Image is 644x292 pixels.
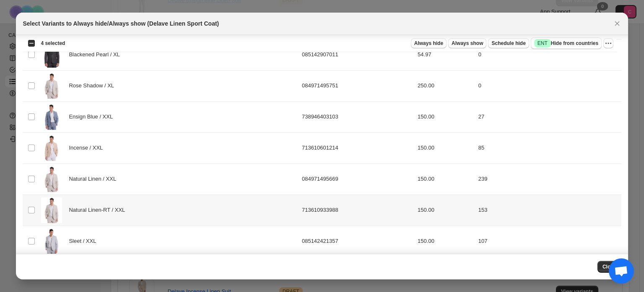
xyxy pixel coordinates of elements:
h2: Select Variants to Always hide/Always show (Delave Linen Sport Coat) [23,19,219,28]
span: Blackened Pearl / XL [69,50,124,59]
td: 150.00 [415,101,476,132]
span: Schedule hide [491,40,525,47]
button: Always hide [411,38,447,48]
span: Always hide [414,40,443,47]
td: 150.00 [415,163,476,195]
img: Delave-Linen-Sport-Coat-Natural-Linen-Cubavera-12.jpg [41,166,62,192]
td: 084971495669 [299,163,415,195]
span: ENT [538,40,548,47]
span: Always show [452,40,483,47]
td: 239 [476,163,621,195]
span: Incense / XXL [69,144,107,152]
img: Delave-Linen-Sport-Coat-Sleet-Cubavera-17.jpg [41,229,62,254]
span: Natural Linen / XXL [69,175,120,183]
td: 0 [476,39,621,70]
button: Close [611,18,623,29]
td: 27 [476,101,621,132]
td: 85 [476,132,621,163]
td: 153 [476,195,621,226]
td: 084971495751 [299,70,415,101]
img: Delave-Linen-Sport-Coat-Incense-Cubavera-7.jpg [41,135,62,161]
td: 713610933988 [299,195,415,226]
td: 150.00 [415,195,476,226]
div: Open chat [609,258,634,284]
img: Delave-Linen-Sport-Coat-Natural-Linen-Cubavera-12.jpg [41,73,62,99]
span: Hide from countries [534,39,598,47]
span: Natural Linen-RT / XXL [69,206,129,214]
span: Ensign Blue / XXL [69,113,117,121]
span: 4 selected [41,40,65,47]
td: 250.00 [415,70,476,101]
td: 54.97 [415,39,476,70]
button: More actions [603,38,613,48]
td: 713610601214 [299,132,415,163]
span: Rose Shadow / XL [69,82,118,90]
span: Sleet / XXL [69,237,100,245]
td: 085142907011 [299,39,415,70]
td: 738946403103 [299,101,415,132]
td: 150.00 [415,132,476,163]
span: Close [602,263,616,270]
td: 150.00 [415,226,476,257]
img: Delave-Linen-Sport-Coat-Ensign-Blue-Cubavera_fd2fbead.jpg [41,104,62,130]
td: 107 [476,226,621,257]
button: SuccessENTHide from countries [531,37,602,49]
button: Always show [448,38,486,48]
img: Delave-Linen-Sport-Coat-Natural-Linen-Cubavera-12.jpg [41,197,62,223]
button: Schedule hide [488,38,529,48]
td: 085142421357 [299,226,415,257]
img: Delave-Linen-Sport-Coat-Blackened-Pearl-Cubavera-32.jpg [41,42,62,68]
td: 0 [476,70,621,101]
button: Close [597,261,621,273]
